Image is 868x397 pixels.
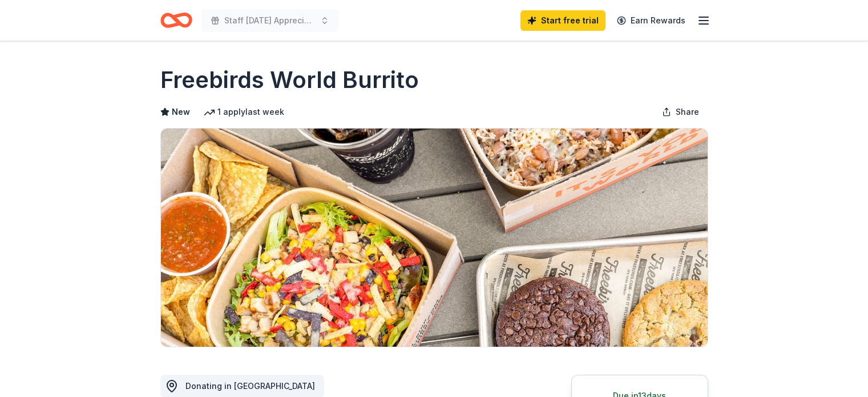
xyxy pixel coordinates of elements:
[204,105,284,119] div: 1 apply last week
[201,9,338,32] button: Staff [DATE] Appreciation Luncheon
[185,381,315,391] span: Donating in [GEOGRAPHIC_DATA]
[160,64,419,96] h1: Freebirds World Burrito
[160,7,192,34] a: Home
[676,105,699,119] span: Share
[224,14,316,27] span: Staff [DATE] Appreciation Luncheon
[161,129,708,347] img: Image for Freebirds World Burrito
[653,101,708,123] button: Share
[172,105,190,119] span: New
[520,10,605,31] a: Start free trial
[610,10,692,31] a: Earn Rewards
